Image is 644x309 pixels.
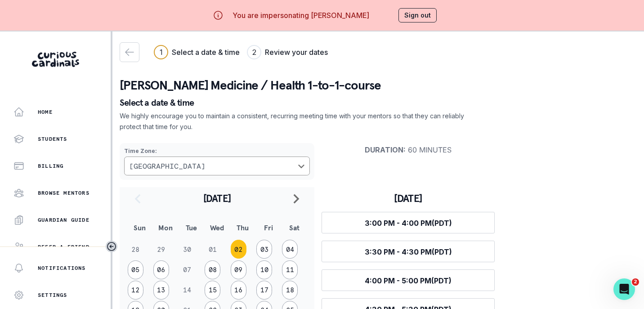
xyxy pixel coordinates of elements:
p: Refer a friend [38,243,89,251]
p: Guardian Guide [38,216,89,224]
p: 60 minutes [322,145,495,154]
button: 03 [256,240,272,259]
button: 08 [205,260,220,279]
p: [PERSON_NAME] Medicine / Health 1-to-1-course [120,76,637,94]
button: 06 [153,260,169,279]
th: Fri [255,216,281,239]
p: Browse Mentors [38,189,89,197]
button: 3:00 PM - 4:00 PM(PDT) [322,212,495,233]
p: Billing [38,162,63,170]
button: 4:00 PM - 5:00 PM(PDT) [322,269,495,291]
div: Progress [154,45,328,59]
button: Toggle sidebar [106,241,117,252]
button: 13 [153,281,169,300]
button: 09 [231,260,246,279]
iframe: Intercom live chat [613,278,635,300]
button: 04 [282,240,298,259]
button: Choose a timezone [124,157,310,175]
th: Sat [282,216,307,239]
button: 16 [231,281,246,300]
p: Notifications [38,264,86,272]
span: 4:00 PM - 5:00 PM (PDT) [365,276,452,285]
th: Thu [230,216,255,239]
p: Select a date & time [120,98,637,107]
p: You are impersonating [PERSON_NAME] [233,10,369,21]
p: Settings [38,291,67,299]
p: Home [38,108,53,116]
th: Tue [179,216,204,239]
img: Curious Cardinals Logo [32,52,79,67]
button: 10 [256,260,272,279]
div: 1 [160,47,163,58]
button: 3:30 PM - 4:30 PM(PDT) [322,241,495,262]
button: 15 [205,281,220,300]
h2: [DATE] [148,192,286,205]
p: We highly encourage you to maintain a consistent, recurring meeting time with your mentors so tha... [120,111,465,132]
th: Wed [204,216,230,239]
th: Mon [152,216,178,239]
h3: Select a date & time [172,47,240,58]
span: 2 [632,278,639,286]
h3: Review your dates [265,47,328,58]
button: navigate to next month [286,187,307,210]
strong: Time Zone : [124,148,157,154]
button: 02 [231,240,246,259]
div: 2 [252,47,256,58]
th: Sun [127,216,152,239]
p: Students [38,135,67,143]
button: 17 [256,281,272,300]
span: 3:30 PM - 4:30 PM (PDT) [365,247,452,256]
strong: Duration : [365,145,406,154]
h3: [DATE] [322,192,495,205]
button: Sign out [398,8,437,22]
button: 12 [128,281,143,300]
span: 3:00 PM - 4:00 PM (PDT) [365,219,452,228]
button: 05 [128,260,143,279]
button: 18 [282,281,298,300]
button: 11 [282,260,298,279]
